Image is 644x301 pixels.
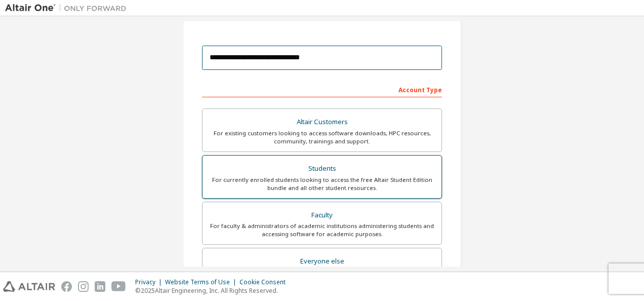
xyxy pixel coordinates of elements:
img: Altair One [5,3,132,13]
div: Faculty [209,208,435,222]
img: youtube.svg [111,281,126,292]
div: Altair Customers [209,115,435,129]
img: linkedin.svg [95,281,105,292]
img: instagram.svg [78,281,89,292]
div: Website Terms of Use [165,278,239,286]
div: Cookie Consent [239,278,292,286]
div: Students [209,162,435,176]
img: altair_logo.svg [3,281,55,292]
div: For faculty & administrators of academic institutions administering students and accessing softwa... [209,222,435,238]
div: Account Type [202,81,442,97]
img: facebook.svg [61,281,72,292]
div: For currently enrolled students looking to access the free Altair Student Edition bundle and all ... [209,176,435,192]
div: Everyone else [209,254,435,269]
p: © 2025 Altair Engineering, Inc. All Rights Reserved. [135,286,292,295]
div: Privacy [135,278,165,286]
div: For existing customers looking to access software downloads, HPC resources, community, trainings ... [209,129,435,145]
